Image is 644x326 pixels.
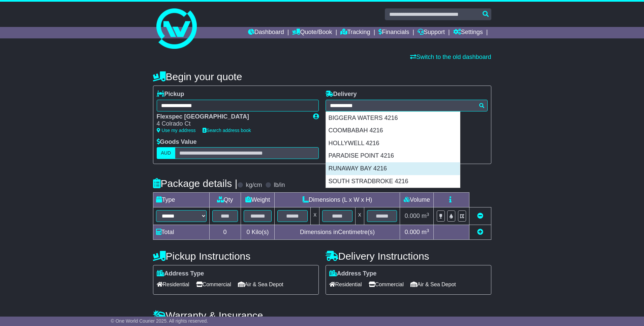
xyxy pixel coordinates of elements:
[75,40,111,44] div: Keywords by Traffic
[153,251,319,262] h4: Pickup Instructions
[203,128,251,133] a: Search address book
[427,212,429,217] sup: 3
[238,279,283,290] span: Air & Sea Depot
[68,39,73,44] img: tab_keywords_by_traffic_grey.svg
[326,251,491,262] h4: Delivery Instructions
[157,91,184,98] label: Pickup
[153,71,491,82] h4: Begin your quote
[241,193,275,207] td: Weight
[209,225,241,240] td: 0
[453,27,483,38] a: Settings
[400,193,434,207] td: Volume
[422,213,429,219] span: m
[378,27,409,38] a: Financials
[329,279,362,290] span: Residential
[27,40,60,44] div: Domain Overview
[11,18,16,23] img: website_grey.svg
[248,27,284,38] a: Dashboard
[326,112,460,125] div: BIGGERA WATERS 4216
[477,229,483,235] a: Add new item
[153,193,209,207] td: Type
[477,213,483,219] a: Remove this item
[157,113,306,121] div: Flexspec [GEOGRAPHIC_DATA]
[275,193,400,207] td: Dimensions (L x W x H)
[111,318,208,324] span: © One World Courier 2025. All rights reserved.
[157,270,204,278] label: Address Type
[326,91,357,98] label: Delivery
[246,229,250,235] span: 0
[329,270,377,278] label: Address Type
[157,147,176,159] label: AUD
[246,182,262,189] label: kg/cm
[410,279,456,290] span: Air & Sea Depot
[275,225,400,240] td: Dimensions in Centimetre(s)
[153,310,491,321] h4: Warranty & Insurance
[18,18,74,23] div: Domain: [DOMAIN_NAME]
[326,124,460,137] div: COOMBABAH 4216
[292,27,332,38] a: Quote/Book
[326,162,460,175] div: RUNAWAY BAY 4216
[311,207,319,225] td: x
[369,279,404,290] span: Commercial
[427,228,429,233] sup: 3
[196,279,231,290] span: Commercial
[241,225,275,240] td: Kilo(s)
[157,279,189,290] span: Residential
[410,54,491,60] a: Switch to the old dashboard
[20,39,25,44] img: tab_domain_overview_orange.svg
[326,175,460,188] div: SOUTH STRADBROKE 4216
[209,193,241,207] td: Qty
[326,137,460,150] div: HOLLYWELL 4216
[326,100,488,111] typeahead: Please provide city
[157,128,196,133] a: Use my address
[274,182,285,189] label: lb/in
[340,27,370,38] a: Tracking
[405,229,420,235] span: 0.000
[418,27,445,38] a: Support
[153,225,209,240] td: Total
[157,120,306,128] div: 4 Colrado Ct
[422,229,429,235] span: m
[157,138,197,146] label: Goods Value
[326,150,460,162] div: PARADISE POINT 4216
[355,207,364,225] td: x
[405,213,420,219] span: 0.000
[11,11,16,16] img: logo_orange.svg
[19,11,33,16] div: v 4.0.25
[153,178,238,189] h4: Package details |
